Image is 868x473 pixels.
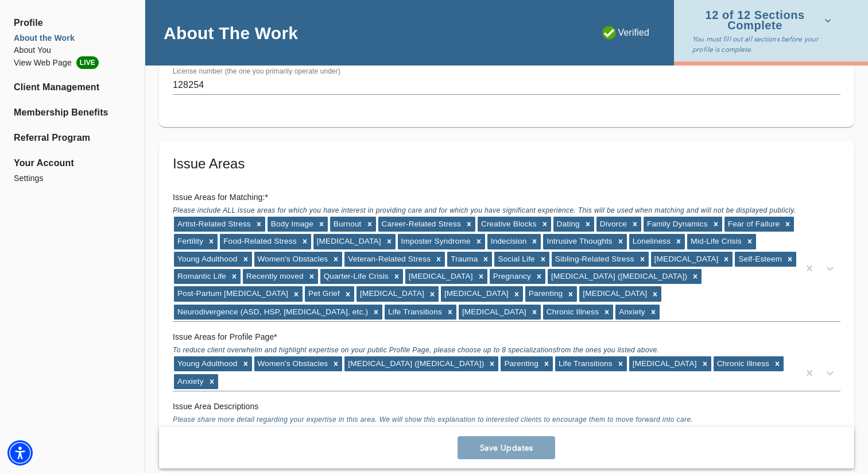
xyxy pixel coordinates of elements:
div: [MEDICAL_DATA] [651,252,720,267]
div: [MEDICAL_DATA] ([MEDICAL_DATA]) [344,356,486,371]
div: [MEDICAL_DATA] [459,305,528,320]
a: About You [14,44,131,56]
div: Career-Related Stress [378,217,463,232]
a: About the Work [14,32,131,44]
div: Trauma [447,252,479,267]
h4: About The Work [164,22,298,44]
div: [MEDICAL_DATA] [441,286,510,301]
h6: Issue Areas for Matching: * [173,191,840,204]
div: Women's Obstacles [254,252,330,267]
div: [MEDICAL_DATA] [356,286,426,301]
a: View Web PageLIVE [14,56,131,69]
div: Parenting [525,286,565,301]
div: Accessibility Menu [7,440,33,466]
div: Sibling-Related Stress [552,252,636,267]
div: Loneliness [629,234,673,249]
div: Quarter-Life Crisis [320,269,390,284]
h5: Issue Areas [173,155,840,173]
div: Self-Esteem [735,252,784,267]
label: License number (the one you primarily operate under) [173,68,340,75]
div: [MEDICAL_DATA] [629,356,699,371]
h6: Issue Areas for Profile Page * [173,331,840,344]
span: 12 of 12 Sections Complete [692,10,831,30]
a: Settings [14,172,131,184]
a: Client Management [14,80,131,94]
a: Membership Benefits [14,106,131,120]
div: Anxiety [174,374,206,389]
div: Imposter Syndrome [398,234,472,249]
div: Neurodivergence (ASD, HSP, [MEDICAL_DATA], etc.) [174,305,370,320]
div: Women's Obstacles [254,356,330,371]
div: Life Transitions [555,356,614,371]
div: Chronic Illness [543,305,600,320]
div: Romantic Life [174,269,228,284]
span: To reduce client overwhelm and highlight expertise on your public Profile Page, please choose up ... [173,346,659,356]
span: Please share more detail regarding your expertise in this area. We will show this explanation to ... [173,416,693,424]
div: Burnout [330,217,363,232]
div: Fertility [174,234,205,249]
div: Recently moved [243,269,305,284]
div: [MEDICAL_DATA] ([MEDICAL_DATA]) [548,269,689,284]
div: Life Transitions [385,305,444,320]
div: Pregnancy [490,269,533,284]
span: Please include ALL issue areas for which you have interest in providing care and for which you ha... [173,206,796,217]
span: Profile [14,16,131,30]
div: Young Adulthood [174,356,239,371]
div: Parenting [501,356,540,371]
div: Body Image [268,217,315,232]
div: Anxiety [615,305,647,320]
div: Mid-Life Crisis [687,234,743,249]
div: Pet Grief [305,286,342,301]
p: You must fill out all sections before your profile is complete. [692,34,836,55]
span: LIVE [76,56,99,69]
div: Dating [553,217,582,232]
div: Divorce [596,217,629,232]
div: Family Dynamics [644,217,710,232]
div: Young Adulthood [174,252,239,267]
div: [MEDICAL_DATA] [405,269,475,284]
span: Your Account [14,156,131,170]
div: [MEDICAL_DATA] [579,286,649,301]
div: Veteran-Related Stress [344,252,432,267]
div: [MEDICAL_DATA] [313,234,383,249]
div: Creative Blocks [478,217,538,232]
a: Referral Program [14,131,131,145]
div: Social Life [494,252,536,267]
button: 12 of 12 Sections Complete [692,7,836,34]
div: Chronic Illness [714,356,771,371]
div: Intrusive Thoughts [543,234,614,249]
p: Verified [602,26,650,40]
div: Post-Partum [MEDICAL_DATA] [174,286,290,301]
div: Indecision [487,234,529,249]
div: Artist-Related Stress [174,217,253,232]
li: View Web Page [14,56,131,69]
div: Fear of Failure [724,217,782,232]
div: Food-Related Stress [220,234,299,249]
h6: Issue Area Descriptions [173,401,840,413]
